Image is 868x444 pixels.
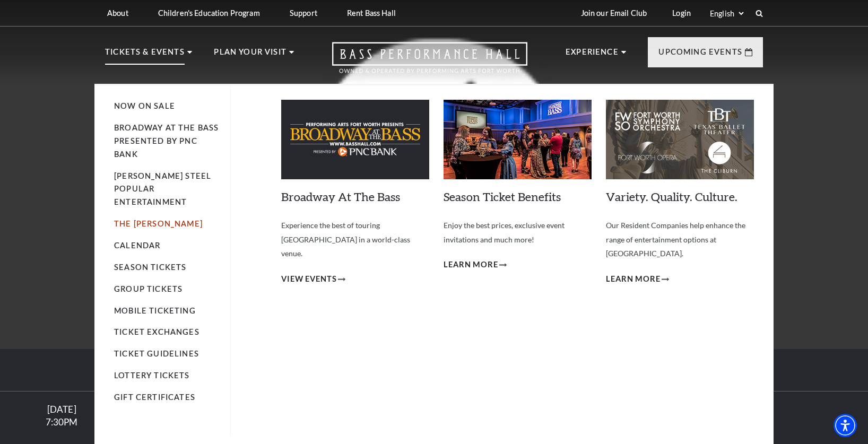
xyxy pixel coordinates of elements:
p: Rent Bass Hall [347,8,396,18]
p: Experience the best of touring [GEOGRAPHIC_DATA] in a world-class venue. [281,219,429,261]
a: Variety. Quality. Culture. [606,189,737,204]
p: Our Resident Companies help enhance the range of entertainment options at [GEOGRAPHIC_DATA]. [606,219,754,261]
span: Learn More [444,258,498,272]
p: Enjoy the best prices, exclusive event invitations and much more! [444,219,592,247]
a: Lottery Tickets [114,371,190,380]
span: Learn More [606,273,661,286]
img: Broadway At The Bass [281,100,429,179]
a: Season Tickets [114,263,186,272]
div: 7:30PM [13,417,111,426]
div: [DATE] [13,404,111,415]
p: Experience [566,46,619,65]
div: Accessibility Menu [834,414,857,437]
a: Ticket Guidelines [114,349,199,358]
a: Calendar [114,241,160,250]
a: Group Tickets [114,284,183,293]
a: The [PERSON_NAME] [114,219,203,228]
a: [PERSON_NAME] Steel Popular Entertainment [114,171,211,207]
p: Upcoming Events [658,46,742,65]
img: Variety. Quality. Culture. [606,100,754,179]
a: Gift Certificates [114,393,195,402]
a: View Events [281,273,345,286]
a: Now On Sale [114,101,175,110]
p: Tickets & Events [105,46,185,65]
p: Support [290,8,317,18]
span: View Events [281,273,337,286]
a: Broadway At The Bass presented by PNC Bank [114,123,219,159]
a: Season Ticket Benefits [444,189,561,204]
a: Broadway At The Bass [281,189,400,204]
p: About [107,8,128,18]
a: Ticket Exchanges [114,327,199,336]
p: Plan Your Visit [214,46,287,65]
p: Children's Education Program [158,8,260,18]
a: Learn More Variety. Quality. Culture. [606,273,669,286]
a: Mobile Ticketing [114,306,196,315]
a: Learn More Season Ticket Benefits [444,258,507,272]
img: Season Ticket Benefits [444,100,592,179]
a: Open this option [294,42,566,84]
select: Select: [708,8,745,19]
